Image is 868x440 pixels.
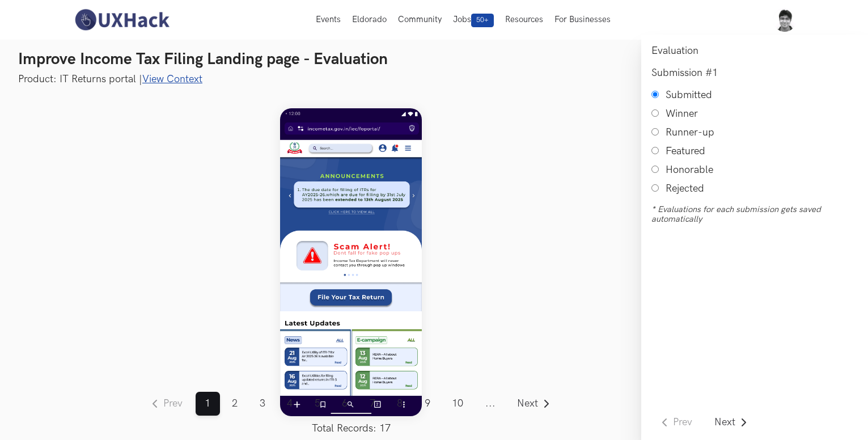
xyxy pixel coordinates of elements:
nav: Drawer Pagination [651,411,757,434]
a: Page 9 [416,392,440,416]
span: Next [714,417,735,428]
a: Page 4 [278,392,302,416]
h6: Evaluation [651,45,858,57]
a: Go to next page [508,392,560,416]
a: View Context [142,73,202,85]
h3: Improve Income Tax Filing Landing page - Evaluation [18,50,850,69]
label: Featured [666,145,705,157]
a: Page 5 [306,392,330,416]
img: Your profile pic [773,8,797,32]
nav: Pagination [142,392,560,434]
a: Page 7 [361,392,385,416]
label: Total Records: 17 [142,422,560,434]
span: 50+ [471,14,494,27]
span: ... [476,392,505,416]
label: Rejected [666,183,704,194]
span: Next [518,399,539,409]
a: Page 6 [333,392,357,416]
a: Page 2 [223,392,247,416]
label: Honorable [666,164,713,176]
label: * Evaluations for each submission gets saved automatically [651,205,858,224]
a: Page 8 [388,392,412,416]
label: Winner [666,108,698,120]
a: Page 3 [251,392,275,416]
a: Page 1 [196,392,220,416]
label: Runner-up [666,126,714,138]
h6: Submission #1 [651,67,858,79]
img: Submission Image [280,108,422,416]
label: Submitted [666,89,712,101]
img: UXHack-logo.png [71,8,172,32]
p: Product: IT Returns portal | [18,72,850,86]
a: Go to next submission [705,411,757,434]
a: Page 10 [443,392,473,416]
